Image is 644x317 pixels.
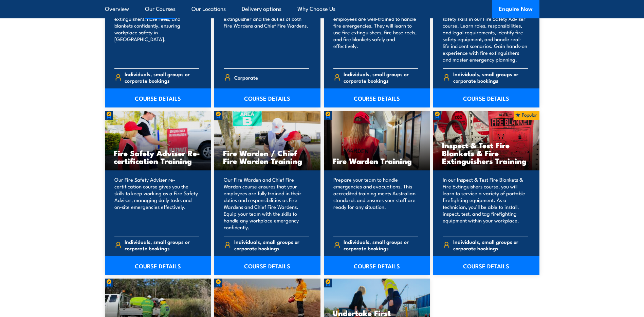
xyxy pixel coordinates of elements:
[453,71,528,84] span: Individuals, small groups or corporate bookings
[224,2,309,63] p: Our Fire Combo Awareness Day includes training on how to use a fire extinguisher and the duties o...
[333,2,419,63] p: Our Fire Extinguisher and Fire Warden course will ensure your employees are well-trained to handl...
[214,88,320,107] a: COURSE DETAILS
[443,176,528,231] p: In our Inspect & Test Fire Blankets & Fire Extinguishers course, you will learn to service a vari...
[114,2,200,63] p: Train your team in essential fire safety. Learn to use fire extinguishers, hose reels, and blanke...
[234,238,309,251] span: Individuals, small groups or corporate bookings
[333,157,421,165] h3: Fire Warden Training
[105,88,211,107] a: COURSE DETAILS
[344,71,418,84] span: Individuals, small groups or corporate bookings
[433,88,539,107] a: COURSE DETAILS
[125,71,199,84] span: Individuals, small groups or corporate bookings
[214,256,320,275] a: COURSE DETAILS
[333,176,419,231] p: Prepare your team to handle emergencies and evacuations. This accredited training meets Australia...
[433,256,539,275] a: COURSE DETAILS
[453,238,528,251] span: Individuals, small groups or corporate bookings
[105,256,211,275] a: COURSE DETAILS
[344,238,418,251] span: Individuals, small groups or corporate bookings
[224,176,309,231] p: Our Fire Warden and Chief Fire Warden course ensures that your employees are fully trained in the...
[234,72,258,83] span: Corporate
[125,238,199,251] span: Individuals, small groups or corporate bookings
[442,141,531,165] h3: Inspect & Test Fire Blankets & Fire Extinguishers Training
[114,149,202,165] h3: Fire Safety Adviser Re-certification Training
[324,256,430,275] a: COURSE DETAILS
[114,176,200,231] p: Our Fire Safety Adviser re-certification course gives you the skills to keep working as a Fire Sa...
[223,149,312,165] h3: Fire Warden / Chief Fire Warden Training
[324,88,430,107] a: COURSE DETAILS
[443,2,528,63] p: Equip your team in [GEOGRAPHIC_DATA] with key fire safety skills in our Fire Safety Adviser cours...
